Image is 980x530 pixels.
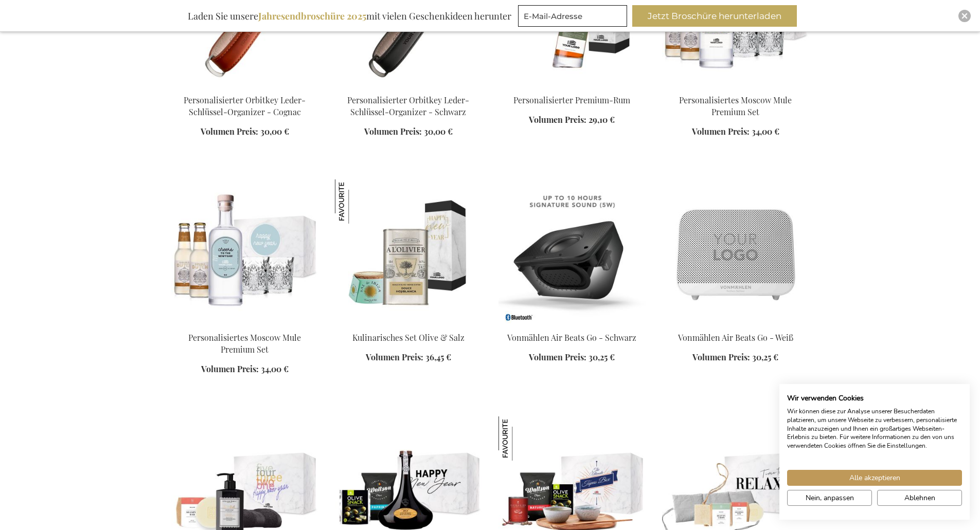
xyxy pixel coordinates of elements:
span: Volumen Preis: [529,114,586,125]
a: Personalisierter Orbitkey Leder-Schlüssel-Organizer - Cognac [184,95,306,117]
span: 30,00 € [260,126,289,137]
span: 30,00 € [424,126,453,137]
a: Volumen Preis: 29,10 € [529,114,615,126]
p: Wir können diese zur Analyse unserer Besucherdaten platzieren, um unsere Webseite zu verbessern, ... [787,407,962,450]
span: Volumen Preis: [201,363,259,374]
span: 36,45 € [425,352,451,362]
a: Olive & Salt Culinary Set Kulinarisches Set Olive & Salz [335,319,482,329]
span: 29,10 € [589,114,615,125]
img: Olive & Salt Culinary Set [335,179,482,323]
a: Gepersonaliseerde Moscow Mule Premium Set [171,319,318,329]
div: Close [958,10,971,22]
img: Die Tapas Essentials Box [498,416,543,461]
a: Personalisierter Premium-Rum [513,95,630,105]
a: Personalisiertes Moscow Mule Premium Set [188,332,301,355]
a: Vonmahlen Air Beats GO [662,319,809,329]
img: Vonmählen Air Beats Go - Schwarz [498,179,646,323]
span: Volumen Preis: [366,352,423,362]
a: Volumen Preis: 30,00 € [201,126,289,138]
span: 30,25 € [752,352,778,362]
a: Volumen Preis: 30,00 € [364,126,453,138]
span: Ablehnen [904,492,935,503]
button: Jetzt Broschüre herunterladen [632,5,797,27]
b: Jahresendbroschüre 2025 [258,10,366,22]
a: Volumen Preis: 30,25 € [692,352,778,363]
a: Personalisiertes Moscow Mule Premium Set [679,95,792,117]
span: 34,00 € [752,126,779,137]
button: Akzeptieren Sie alle cookies [787,470,962,486]
a: Gepersonaliseerde Moscow Mule Premium Set [662,82,809,92]
a: Volumen Preis: 34,00 € [692,126,779,138]
a: Personalised Orbitkey Leather Key Organiser - Cognac [171,82,318,92]
h2: Wir verwenden Cookies [787,394,962,403]
button: cookie Einstellungen anpassen [787,490,872,506]
a: Vonmahlen Air Beats GO [498,319,646,329]
a: Personalised Orbitkey Leather Key Organiser - Black [335,82,482,92]
img: Vonmahlen Air Beats GO [662,179,809,323]
a: Personalisierter Orbitkey Leder-Schlüssel-Organizer - Schwarz [347,95,469,117]
form: marketing offers and promotions [518,5,630,30]
span: Volumen Preis: [692,352,750,362]
a: Volumen Preis: 34,00 € [201,363,289,375]
a: Kulinarisches Set Olive & Salz [352,332,465,343]
img: Kulinarisches Set Olive & Salz [335,179,379,224]
span: Volumen Preis: [364,126,422,137]
span: Nein, anpassen [806,492,854,503]
img: Close [961,13,968,19]
img: Gepersonaliseerde Moscow Mule Premium Set [171,179,318,323]
span: Volumen Preis: [201,126,258,137]
div: Laden Sie unsere mit vielen Geschenkideen herunter [183,5,516,27]
input: E-Mail-Adresse [518,5,627,27]
button: Alle verweigern cookies [877,490,962,506]
span: Volumen Preis: [692,126,750,137]
a: Vonmählen Air Beats Go - Weiß [678,332,793,343]
span: Alle akzeptieren [849,472,900,483]
a: Volumen Preis: 36,45 € [366,352,451,363]
a: Personalised Premium Rum [498,82,646,92]
span: 34,00 € [261,363,289,374]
